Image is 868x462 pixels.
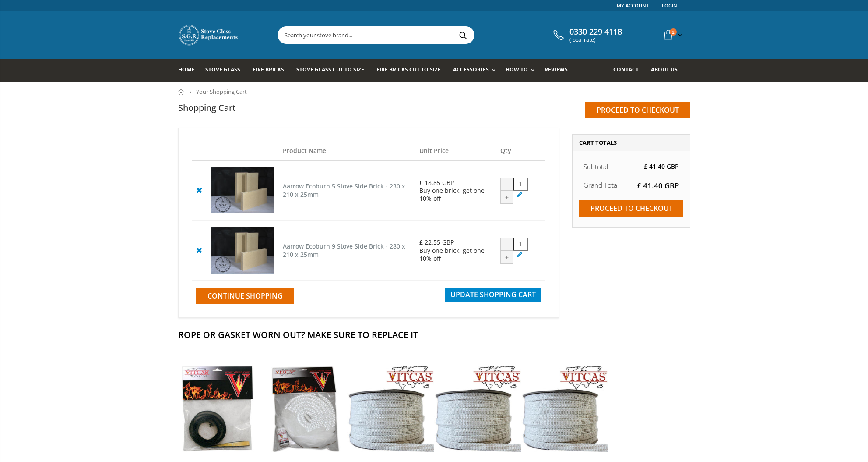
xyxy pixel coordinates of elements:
[500,251,513,264] div: +
[579,139,617,146] span: Cart Totals
[205,59,247,82] a: Stove Glass
[296,59,371,82] a: Stove Glass Cut To Size
[453,27,473,43] button: Search
[178,66,194,73] span: Home
[521,366,608,452] img: Vitcas stove glass bedding in tape
[376,59,447,82] a: Fire Bricks Cut To Size
[545,66,568,73] span: Reviews
[278,141,415,161] th: Product Name
[506,66,528,73] span: How To
[644,162,679,171] span: £ 41.40 GBP
[445,288,541,302] button: Update Shopping Cart
[500,238,513,251] div: -
[178,102,236,114] h1: Shopping Cart
[637,181,679,191] span: £ 41.40 GBP
[253,59,291,82] a: Fire Bricks
[670,28,677,36] span: 2
[434,366,520,452] img: Vitcas stove glass bedding in tape
[500,191,513,204] div: +
[651,59,684,82] a: About us
[178,24,239,46] img: Stove Glass Replacement
[506,59,539,82] a: How To
[419,187,492,203] div: Buy one brick, get one 10% off
[661,26,684,43] a: 2
[450,290,536,299] span: Update Shopping Cart
[419,178,454,187] span: £ 18.85 GBP
[178,329,690,341] h2: Rope Or Gasket Worn Out? Make Sure To Replace It
[583,181,618,189] strong: Grand Total
[253,66,284,73] span: Fire Bricks
[583,162,608,171] span: Subtotal
[585,102,690,118] input: Proceed to checkout
[613,66,639,73] span: Contact
[419,247,492,263] div: Buy one brick, get one 10% off
[613,59,645,82] a: Contact
[500,178,513,191] div: -
[551,27,622,43] a: 0330 229 4118 (local rate)
[260,366,347,452] img: Vitcas white rope, glue and gloves kit 10mm
[283,242,405,259] a: Aarrow Ecoburn 9 Stove Side Brick - 280 x 210 x 25mm
[174,366,260,452] img: Vitcas stove glass bedding in tape
[415,141,496,161] th: Unit Price
[496,141,545,161] th: Qty
[283,182,405,199] a: Aarrow Ecoburn 5 Stove Side Brick - 230 x 210 x 25mm
[419,238,454,246] span: £ 22.55 GBP
[178,59,201,82] a: Home
[453,66,488,73] span: Accessories
[579,200,683,217] input: Proceed to checkout
[211,167,274,213] img: Aarrow Ecoburn 5 Stove Side Brick - 230 x 210 x 25mm
[376,66,441,73] span: Fire Bricks Cut To Size
[569,37,622,43] span: (local rate)
[569,27,622,37] span: 0330 229 4118
[178,89,185,95] a: Home
[207,291,283,301] span: Continue Shopping
[347,366,434,452] img: Vitcas stove glass bedding in tape
[196,288,294,304] a: Continue Shopping
[278,27,572,43] input: Search your stove brand...
[453,59,499,82] a: Accessories
[211,227,274,274] img: Aarrow Ecoburn 9 Stove Side Brick - 280 x 210 x 25mm
[651,66,678,73] span: About us
[205,66,240,73] span: Stove Glass
[545,59,574,82] a: Reviews
[196,88,247,96] span: Your Shopping Cart
[296,66,364,73] span: Stove Glass Cut To Size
